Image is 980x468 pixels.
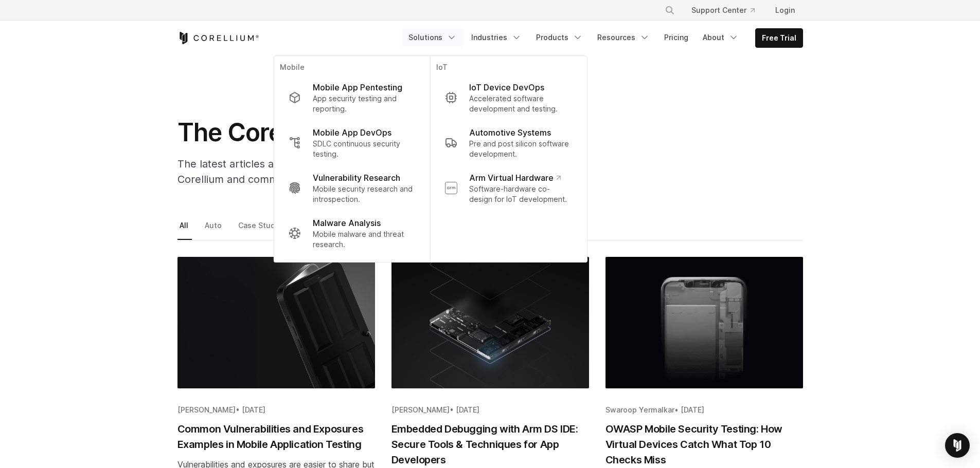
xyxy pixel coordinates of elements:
p: Arm Virtual Hardware [469,172,560,184]
a: Products [530,28,589,47]
a: Resources [591,28,656,47]
span: [PERSON_NAME] [177,405,236,414]
p: IoT Device DevOps [469,81,544,93]
a: Corellium Home [177,32,259,44]
span: [DATE] [242,405,265,414]
img: Common Vulnerabilities and Exposures Examples in Mobile Application Testing [177,257,375,388]
a: Solutions [402,28,463,47]
p: Mobile [280,62,423,75]
p: Vulnerability Research [313,172,400,184]
a: Login [767,1,803,20]
span: [PERSON_NAME] [391,405,450,414]
img: Embedded Debugging with Arm DS IDE: Secure Tools & Techniques for App Developers [391,257,589,388]
a: About [697,28,745,47]
p: Mobile App Pentesting [313,81,402,93]
div: • [391,405,589,415]
span: [DATE] [456,405,479,414]
p: Automotive Systems [469,126,551,139]
a: IoT Device DevOps Accelerated software development and testing. [436,75,580,120]
a: Case Studies [236,218,290,240]
h2: OWASP Mobile Security Testing: How Virtual Devices Catch What Top 10 Checks Miss [605,421,803,467]
a: Automotive Systems Pre and post silicon software development. [436,120,580,165]
a: All [177,218,192,240]
div: Open Intercom Messenger [945,433,970,458]
div: Navigation Menu [652,1,803,20]
p: Accelerated software development and testing. [469,93,572,114]
h2: Common Vulnerabilities and Exposures Examples in Mobile Application Testing [177,421,375,452]
span: Swaroop Yermalkar [605,405,674,414]
p: App security testing and reporting. [313,93,415,114]
a: Support Center [683,1,763,20]
p: Mobile malware and threat research. [313,229,415,250]
a: Mobile App Pentesting App security testing and reporting. [280,75,423,120]
img: OWASP Mobile Security Testing: How Virtual Devices Catch What Top 10 Checks Miss [605,257,803,388]
a: Malware Analysis Mobile malware and threat research. [280,211,423,256]
div: • [177,405,375,415]
p: IoT [436,62,580,75]
a: Mobile App DevOps SDLC continuous security testing. [280,120,423,165]
button: Search [661,1,679,20]
a: Vulnerability Research Mobile security research and introspection. [280,165,423,211]
div: Navigation Menu [402,28,803,48]
p: Mobile App DevOps [313,126,391,139]
p: Pre and post silicon software development. [469,139,572,159]
p: Software-hardware co-design for IoT development. [469,184,572,204]
a: Arm Virtual Hardware Software-hardware co-design for IoT development. [436,165,580,211]
h1: The Corellium Resource Library [177,117,589,148]
a: Free Trial [756,29,803,47]
p: Mobile security research and introspection. [313,184,415,204]
span: The latest articles and news on mobile app security testing, IoT and research from Corellium and ... [177,158,581,185]
a: Industries [465,28,528,47]
p: SDLC continuous security testing. [313,139,415,159]
span: [DATE] [681,405,704,414]
a: Pricing [658,28,694,47]
div: • [605,405,803,415]
p: Malware Analysis [313,217,381,229]
a: Auto [203,218,225,240]
h2: Embedded Debugging with Arm DS IDE: Secure Tools & Techniques for App Developers [391,421,589,467]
